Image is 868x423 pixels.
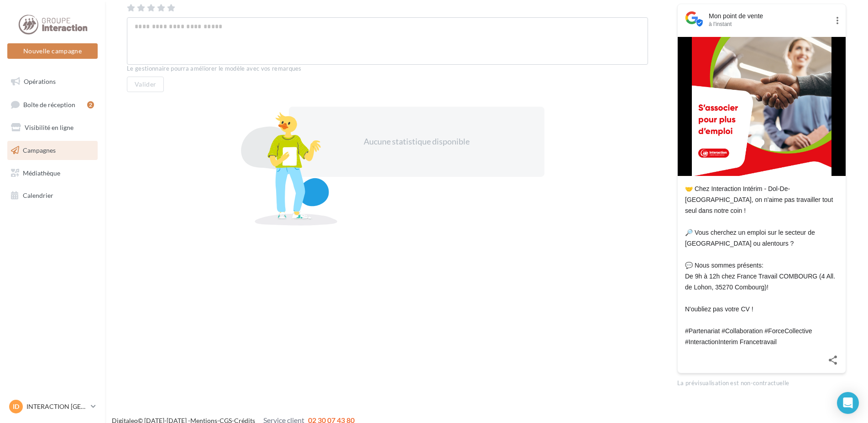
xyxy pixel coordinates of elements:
div: 🤝 Chez Interaction Intérim - Dol-De-[GEOGRAPHIC_DATA], on n'aime pas travailler tout seul dans no... [685,183,838,347]
a: Campagnes [5,141,99,160]
span: Opérations [24,77,56,85]
a: Boîte de réception2 [5,95,99,114]
a: Opérations [5,72,99,91]
button: Valider [127,77,164,92]
span: ID [13,402,19,411]
a: Calendrier [5,186,99,205]
span: Calendrier [23,191,53,199]
span: Médiathèque [23,169,60,176]
div: Le gestionnaire pourra améliorer le modèle avec vos remarques [127,65,648,73]
div: Aucune statistique disponible [318,136,515,148]
a: Médiathèque [5,164,99,183]
span: Boîte de réception [23,100,75,108]
p: INTERACTION [GEOGRAPHIC_DATA] [26,402,87,411]
span: Visibilité en ligne [25,124,73,131]
div: 2 [87,101,94,108]
a: Visibilité en ligne [5,118,99,137]
span: Campagnes [23,146,56,154]
button: Nouvelle campagne [7,43,98,59]
img: Partenariat Interaction-100 [692,37,831,176]
div: Mon point de vente [709,11,829,21]
a: ID INTERACTION [GEOGRAPHIC_DATA] [7,398,98,415]
div: La prévisualisation est non-contractuelle [677,376,846,387]
div: à l'instant [709,21,829,28]
div: Open Intercom Messenger [837,392,859,414]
